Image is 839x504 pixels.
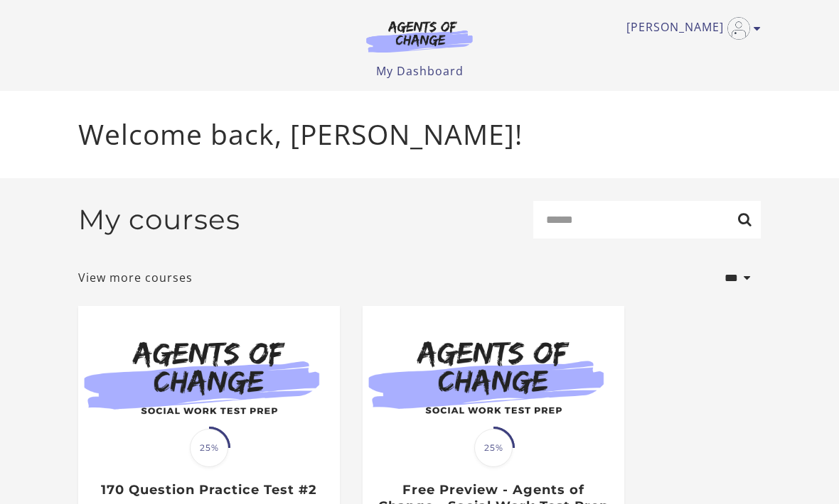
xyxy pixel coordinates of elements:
a: View more courses [78,269,193,286]
img: Agents of Change Logo [351,20,488,53]
a: My Dashboard [376,63,464,79]
span: 25% [474,429,513,467]
span: 25% [190,429,228,467]
a: Toggle menu [626,17,754,40]
h2: My courses [78,203,240,236]
h3: 170 Question Practice Test #2 [93,482,324,498]
p: Welcome back, [PERSON_NAME]! [78,114,761,155]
